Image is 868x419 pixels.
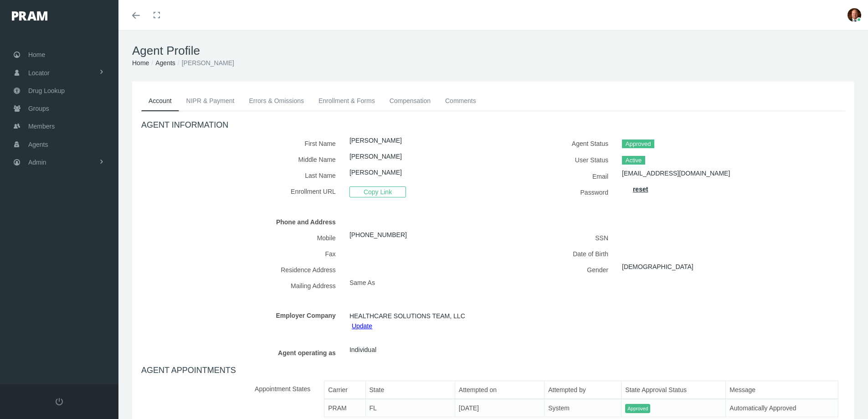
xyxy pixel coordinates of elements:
[365,381,455,399] th: State
[544,399,621,417] td: System
[141,230,343,246] label: Mobile
[141,91,179,111] a: Account
[141,151,343,167] label: Middle Name
[500,246,616,262] label: Date of Birth
[28,100,49,117] span: Groups
[311,91,382,111] a: Enrollment & Forms
[349,188,406,195] a: Copy Link
[28,46,45,63] span: Home
[500,152,616,168] label: User Status
[349,231,407,238] a: [PHONE_NUMBER]
[349,279,375,286] span: Same As
[365,399,455,417] td: FL
[141,307,343,331] label: Employer Company
[622,263,693,270] a: [DEMOGRAPHIC_DATA]
[28,64,50,82] span: Locator
[847,8,861,22] img: S_Profile_Picture_693.jpg
[382,91,438,111] a: Compensation
[132,59,149,67] a: Home
[349,153,402,160] a: [PERSON_NAME]
[28,118,55,135] span: Members
[141,262,343,278] label: Residence Address
[349,169,402,176] a: [PERSON_NAME]
[28,154,46,171] span: Admin
[28,82,65,99] span: Drug Lookup
[633,186,648,193] a: reset
[622,140,654,149] span: Approved
[349,137,402,144] a: [PERSON_NAME]
[324,399,365,417] td: PRAM
[175,58,234,68] li: [PERSON_NAME]
[349,186,406,197] span: Copy Link
[438,91,483,111] a: Comments
[141,135,343,151] label: First Name
[179,91,242,111] a: NIPR & Payment
[622,156,645,165] span: Active
[155,59,175,67] a: Agents
[141,278,343,294] label: Mailing Address
[622,170,730,177] a: [EMAIL_ADDRESS][DOMAIN_NAME]
[141,366,845,376] h4: AGENT APPOINTMENTS
[352,322,372,330] a: Update
[141,246,343,262] label: Fax
[141,214,343,230] label: Phone and Address
[12,11,47,21] img: PRAM_20_x_78.png
[324,381,365,399] th: Carrier
[141,345,343,361] label: Agent operating as
[621,381,726,399] th: State Approval Status
[500,168,616,184] label: Email
[625,404,650,414] span: Approved
[141,120,845,130] h4: AGENT INFORMATION
[726,399,838,417] td: Automatically Approved
[28,136,48,153] span: Agents
[132,44,854,58] h1: Agent Profile
[349,309,465,323] span: HEALTHCARE SOLUTIONS TEAM, LLC
[544,381,621,399] th: Attempted by
[141,183,343,200] label: Enrollment URL
[500,262,616,278] label: Gender
[500,230,616,246] label: SSN
[455,399,544,417] td: [DATE]
[455,381,544,399] th: Attempted on
[241,91,311,111] a: Errors & Omissions
[500,135,616,152] label: Agent Status
[349,343,376,357] span: Individual
[500,184,616,200] label: Password
[141,167,343,183] label: Last Name
[726,381,838,399] th: Message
